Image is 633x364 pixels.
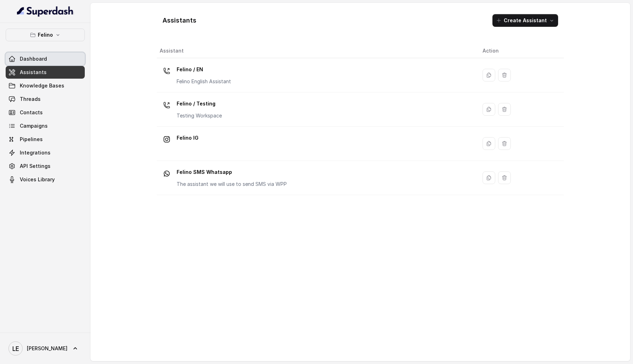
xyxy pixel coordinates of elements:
a: Pipelines [6,133,85,146]
p: Felino [38,31,53,39]
span: API Settings [20,163,51,170]
a: Campaigns [6,120,85,132]
span: Voices Library [20,176,55,183]
a: Knowledge Bases [6,79,85,92]
th: Action [477,44,564,58]
a: Integrations [6,146,85,159]
a: Threads [6,93,85,105]
span: [PERSON_NAME] [27,345,67,352]
span: Pipelines [20,136,43,143]
p: Felino SMS Whatsapp [177,166,287,178]
p: Felino IG [177,132,199,144]
span: Campaigns [20,122,48,129]
button: Create Assistant [492,14,558,27]
p: The assistant we will use to send SMS via WPP [177,181,287,188]
span: Contacts [20,109,43,116]
button: Felino [6,29,85,41]
p: Felino English Assistant [177,78,231,85]
a: [PERSON_NAME] [6,339,85,358]
a: Dashboard [6,53,85,65]
a: Voices Library [6,173,85,186]
span: Threads [20,96,41,103]
p: Testing Workspace [177,112,222,119]
a: Contacts [6,106,85,119]
span: Integrations [20,149,51,156]
p: Felino / Testing [177,98,222,109]
p: Felino / EN [177,64,231,75]
img: light.svg [17,6,74,17]
span: Assistants [20,69,47,76]
h1: Assistants [162,15,196,26]
span: Knowledge Bases [20,82,64,89]
a: Assistants [6,66,85,79]
span: Dashboard [20,55,47,62]
th: Assistant [157,44,477,58]
a: API Settings [6,160,85,172]
text: LE [12,345,19,352]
